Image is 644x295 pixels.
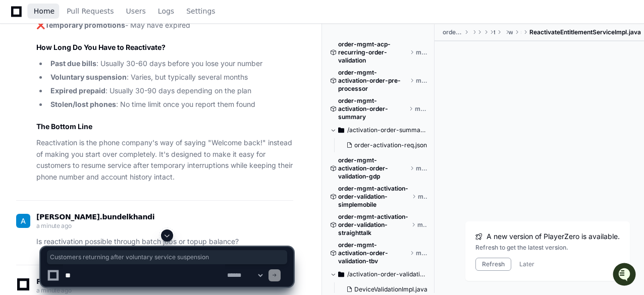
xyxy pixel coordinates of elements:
span: order-mgmt-activation-order-validation-simplemobile [338,185,410,209]
button: Start new chat [172,78,184,90]
iframe: Open customer support [612,262,639,289]
div: Past conversations [10,109,68,117]
span: order-mgmt-vas-walmartplus [443,28,462,36]
span: Pull Requests [67,8,114,14]
div: Welcome [10,40,184,56]
li: : Varies, but typically several months [47,72,293,83]
span: [PERSON_NAME].bundelkhandi [36,213,154,221]
span: master [416,164,427,172]
li: : No time limit once you report them found [47,99,293,110]
img: Matt Kasner [10,125,26,141]
span: Customers returning after voluntary service suspension [50,253,284,261]
button: Later [519,260,534,268]
span: [DATE] [89,135,110,143]
button: Refresh [475,258,511,271]
span: master [417,221,427,229]
span: Pylon [100,157,122,165]
img: 7521149027303_d2c55a7ec3fe4098c2f6_72.png [21,75,39,93]
span: order-mgmt-activation-order-pre-processor [338,69,408,93]
span: order-mgmt-activation-order-validation-straighttalk [338,213,409,237]
p: Reactivation is the phone company's way of saying "Welcome back!" instead of making you start ove... [36,137,293,183]
span: master [416,48,427,56]
span: order-mgmt-acp-recurring-order-validation [338,40,408,65]
button: /activation-order-summary/src/test/resources/activation [330,122,427,138]
span: walmartplus [508,28,513,36]
svg: Directory [338,124,344,136]
span: order-mgmt-activation-order-summary [338,97,407,121]
span: Home [34,8,55,14]
span: a minute ago [36,222,71,229]
li: : Usually 30-60 days before you lose your number [47,58,293,70]
strong: Expired prepaid [50,86,105,95]
a: Powered byPylon [71,157,122,165]
span: service [521,28,521,36]
span: /activation-order-summary/src/test/resources/activation [347,126,427,134]
img: 1756235613930-3d25f9e4-fa56-45dd-b3ad-e072dfbd1548 [10,75,28,93]
span: Logs [158,8,174,14]
span: ReactivateEntitlementServiceImpl.java [529,28,641,36]
span: Settings [186,8,215,14]
img: 1756235613930-3d25f9e4-fa56-45dd-b3ad-e072dfbd1548 [20,135,28,143]
span: master [416,77,427,85]
h2: The Bottom Line [36,122,293,132]
strong: Voluntary suspension [50,73,127,81]
span: master [415,105,427,113]
img: PlayerZero [10,10,30,30]
strong: Past due bills [50,59,96,68]
span: order-mgmt-activation-order-validation-gdp [338,156,408,181]
div: We're available if you need us! [45,85,139,93]
div: Refresh to get the latest version. [475,244,620,252]
img: ACg8ocKz7EBFCnWPdTv19o9m_nca3N0OVJEOQCGwElfmCyRVJ95dZw=s96-c [16,214,30,228]
div: Start new chat [45,75,166,85]
li: : Usually 30-90 days depending on the plan [47,85,293,97]
span: master [418,193,427,201]
strong: Stolen/lost phones [50,100,116,108]
span: [PERSON_NAME] [31,135,82,143]
span: order-activation-req.json [354,141,427,149]
span: tracfone [494,28,495,36]
span: Users [126,8,146,14]
strong: Temporary promotions [45,21,125,29]
button: See all [156,107,184,120]
span: A new version of PlayerZero is available. [487,231,620,242]
span: • [84,135,87,143]
h2: How Long Do You Have to Reactivate? [36,42,293,52]
button: order-activation-req.json [342,138,427,152]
